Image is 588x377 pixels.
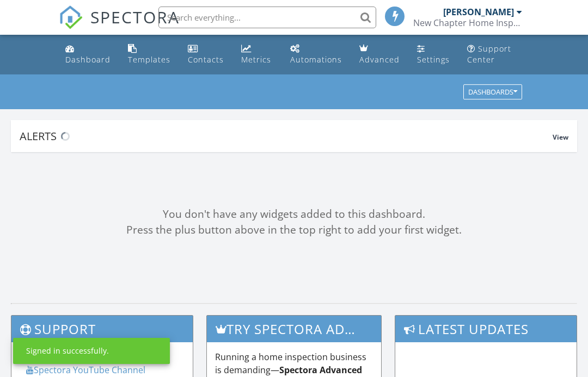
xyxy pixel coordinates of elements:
div: Settings [417,54,450,65]
input: Search everything... [158,7,376,28]
a: Dashboard [61,39,115,70]
a: Advanced [355,39,404,70]
div: Automations [290,54,342,65]
a: Support Center [463,39,527,70]
h3: Try spectora advanced [DATE] [207,316,382,342]
div: [PERSON_NAME] [443,7,514,17]
div: New Chapter Home Inspections, LLC [413,17,522,28]
a: SPECTORA [59,15,180,37]
span: View [553,133,568,142]
div: Advanced [359,54,400,65]
a: Automations (Basic) [286,39,346,70]
div: Alerts [20,129,553,143]
button: Dashboards [463,85,522,100]
a: Metrics [237,39,277,70]
div: Dashboard [65,54,111,65]
div: Templates [128,54,170,65]
div: You don't have any widgets added to this dashboard. [11,206,577,222]
div: Support Center [467,43,511,65]
img: The Best Home Inspection Software - Spectora [59,5,83,29]
h3: Support [11,316,193,342]
a: Spectora YouTube Channel [26,364,145,376]
div: Metrics [241,54,271,65]
h3: Latest Updates [395,316,577,342]
a: Settings [413,39,454,70]
div: Contacts [188,54,224,65]
div: Press the plus button above in the top right to add your first widget. [11,222,577,238]
span: SPECTORA [90,5,180,28]
a: Contacts [183,39,228,70]
a: Templates [124,39,175,70]
div: Signed in successfully. [26,345,109,356]
div: Dashboards [468,89,517,96]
